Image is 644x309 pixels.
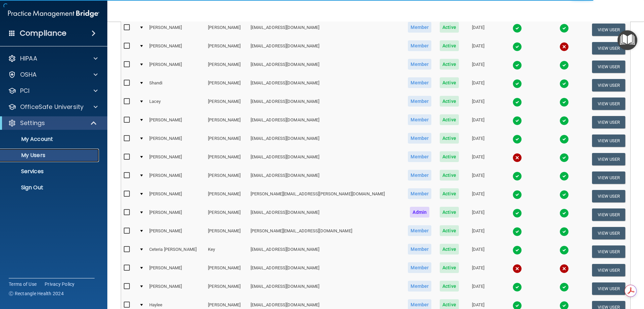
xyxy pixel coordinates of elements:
td: [PERSON_NAME] [147,205,205,224]
p: Settings [20,119,45,127]
p: OfficeSafe University [20,103,84,111]
img: tick.e7d51cea.svg [559,208,569,218]
img: tick.e7d51cea.svg [559,171,569,181]
td: [DATE] [463,131,494,150]
img: tick.e7d51cea.svg [513,227,522,236]
img: tick.e7d51cea.svg [559,134,569,144]
p: HIPAA [20,54,37,63]
td: [DATE] [463,187,494,205]
img: tick.e7d51cea.svg [513,282,522,292]
td: [EMAIL_ADDRESS][DOMAIN_NAME] [248,168,404,187]
p: My Account [4,136,96,143]
td: [PERSON_NAME] [205,261,248,279]
span: Member [408,59,431,70]
span: Member [408,151,431,162]
p: Services [4,168,96,175]
td: [DATE] [463,113,494,131]
img: tick.e7d51cea.svg [513,42,522,51]
span: Active [440,59,459,70]
img: tick.e7d51cea.svg [559,153,569,162]
td: Key [205,242,248,261]
td: Lacey [147,94,205,113]
td: [EMAIL_ADDRESS][DOMAIN_NAME] [248,242,404,261]
td: [EMAIL_ADDRESS][DOMAIN_NAME] [248,279,404,298]
td: [DATE] [463,39,494,57]
td: [PERSON_NAME] [205,205,248,224]
button: View User [592,61,625,73]
td: [DATE] [463,279,494,298]
button: View User [592,227,625,239]
td: [PERSON_NAME] [205,21,248,39]
img: tick.e7d51cea.svg [559,190,569,199]
td: [PERSON_NAME][EMAIL_ADDRESS][DOMAIN_NAME] [248,224,404,242]
td: [DATE] [463,150,494,168]
td: [PERSON_NAME] [205,224,248,242]
td: [PERSON_NAME] [147,150,205,168]
td: [PERSON_NAME] [147,39,205,57]
button: View User [592,190,625,202]
img: tick.e7d51cea.svg [513,61,522,70]
a: Terms of Use [9,281,37,287]
td: [EMAIL_ADDRESS][DOMAIN_NAME] [248,131,404,150]
span: Member [408,114,431,125]
span: Active [440,96,459,107]
td: [PERSON_NAME] [205,57,248,76]
a: OSHA [8,71,98,79]
td: [DATE] [463,261,494,279]
img: tick.e7d51cea.svg [559,24,569,33]
button: View User [592,134,625,147]
a: Settings [8,119,97,127]
img: tick.e7d51cea.svg [559,98,569,107]
span: Member [408,262,431,273]
td: [DATE] [463,57,494,76]
button: View User [592,245,625,258]
button: View User [592,116,625,128]
td: [PERSON_NAME] [147,187,205,205]
h4: Compliance [20,29,66,38]
img: tick.e7d51cea.svg [513,134,522,144]
span: Member [408,244,431,255]
img: tick.e7d51cea.svg [513,79,522,88]
td: [PERSON_NAME] [205,39,248,57]
a: Privacy Policy [45,281,75,287]
button: View User [592,282,625,295]
img: tick.e7d51cea.svg [559,245,569,255]
td: [PERSON_NAME] [205,168,248,187]
td: [DATE] [463,224,494,242]
span: Member [408,225,431,236]
button: View User [592,98,625,110]
button: View User [592,153,625,165]
button: View User [592,171,625,184]
p: My Users [4,152,96,159]
span: Member [408,40,431,51]
span: Member [408,22,431,33]
img: tick.e7d51cea.svg [559,116,569,125]
span: Member [408,281,431,292]
a: HIPAA [8,54,98,63]
td: [DATE] [463,242,494,261]
td: [PERSON_NAME] [205,113,248,131]
button: View User [592,24,625,36]
a: OfficeSafe University [8,103,98,111]
span: Active [440,40,459,51]
img: tick.e7d51cea.svg [559,61,569,70]
td: [PERSON_NAME] [205,150,248,168]
td: [EMAIL_ADDRESS][DOMAIN_NAME] [248,39,404,57]
td: [PERSON_NAME] [147,261,205,279]
img: tick.e7d51cea.svg [559,282,569,292]
p: Sign Out [4,184,96,191]
td: [PERSON_NAME] [147,113,205,131]
button: View User [592,79,625,91]
td: [EMAIL_ADDRESS][DOMAIN_NAME] [248,113,404,131]
span: Ⓒ Rectangle Health 2024 [9,290,64,297]
span: Active [440,170,459,181]
img: tick.e7d51cea.svg [513,245,522,255]
td: [PERSON_NAME] [147,21,205,39]
td: [DATE] [463,205,494,224]
td: [PERSON_NAME] [205,76,248,94]
td: [PERSON_NAME] [147,131,205,150]
span: Active [440,244,459,255]
a: PCI [8,87,98,95]
img: tick.e7d51cea.svg [513,190,522,199]
span: Active [440,262,459,273]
